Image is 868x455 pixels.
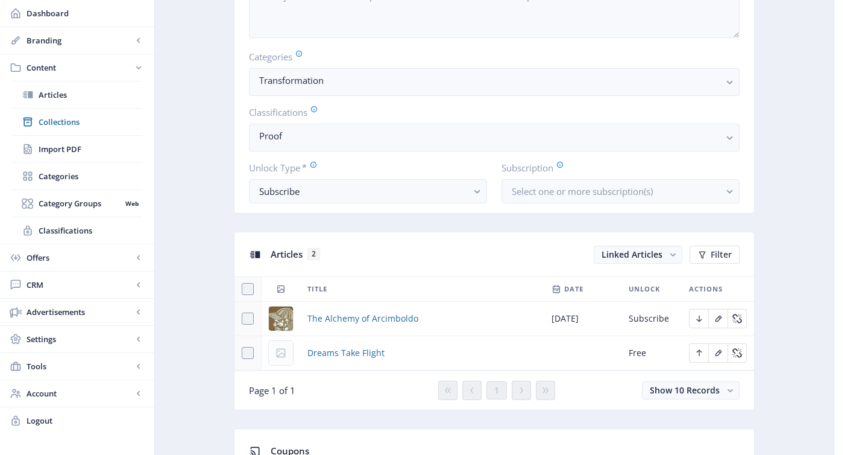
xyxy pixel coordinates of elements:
app-collection-view: Articles [234,232,755,410]
span: 2 [307,248,320,260]
span: Unlock [629,282,660,296]
span: Advertisements [27,306,133,318]
span: Filter [711,250,732,259]
button: Linked Articles [594,246,682,264]
a: Edit page [728,346,747,358]
a: Edit page [708,346,728,358]
td: [DATE] [544,302,621,336]
span: Show 10 Records [650,384,720,396]
span: Select one or more subscription(s) [512,185,653,197]
td: Free [621,336,682,371]
span: Collections [39,116,142,128]
a: Dreams Take Flight [307,346,385,360]
span: Branding [27,34,133,46]
a: Categories [12,163,142,189]
a: Edit page [689,312,708,323]
img: 986f19ca-a6ba-4aae-8096-af1be072ba2b.png [269,307,293,331]
button: Proof [249,124,740,151]
a: Collections [12,109,142,135]
span: Title [307,282,327,296]
a: Import PDF [12,136,142,162]
label: Classifications [249,106,730,119]
button: 1 [486,381,507,399]
span: Content [27,62,133,74]
span: 1 [494,386,499,395]
div: Subscribe [259,184,467,199]
span: Import PDF [39,143,142,155]
nb-badge: Web [121,197,142,209]
span: Page 1 of 1 [249,384,295,396]
span: Linked Articles [602,249,662,260]
a: Classifications [12,217,142,244]
a: Articles [12,81,142,108]
span: Logout [27,415,145,427]
span: Tools [27,360,133,372]
span: Date [564,282,583,296]
a: The Alchemy of Arcimboldo [307,311,418,326]
button: Filter [690,246,740,264]
span: Articles [271,248,303,260]
button: Select one or more subscription(s) [502,179,740,203]
span: CRM [27,279,133,291]
label: Subscription [502,161,730,174]
span: Dashboard [27,7,145,19]
span: Actions [689,282,723,296]
span: Settings [27,333,133,345]
label: Categories [249,50,730,63]
button: Transformation [249,68,740,96]
td: Subscribe [621,302,682,336]
button: Show 10 Records [642,381,740,399]
span: Categories [39,170,142,182]
nb-select-label: Transformation [259,73,720,87]
span: Offers [27,252,133,264]
span: Category Groups [39,197,121,209]
a: Edit page [728,312,747,323]
button: Subscribe [249,179,487,203]
span: Account [27,387,133,399]
span: Classifications [39,224,142,237]
a: Edit page [689,346,708,358]
a: Edit page [708,312,728,323]
label: Unlock Type [249,161,477,174]
nb-select-label: Proof [259,129,720,143]
a: Category GroupsWeb [12,190,142,217]
span: Articles [39,89,142,101]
